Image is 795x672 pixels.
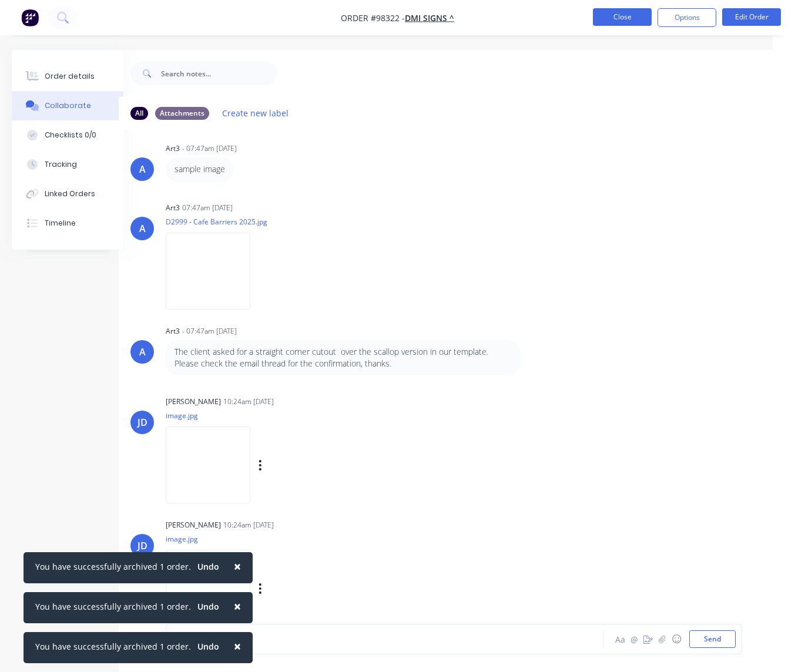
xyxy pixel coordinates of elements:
button: Undo [191,558,226,576]
button: Tracking [12,150,123,179]
div: 07:47am [DATE] [182,203,233,213]
a: DMI SIGNS ^ [405,12,454,23]
div: JD [137,539,147,553]
p: image.jpg [166,411,381,421]
button: Edit Order [722,8,781,26]
input: Search notes... [161,62,277,85]
p: image.jpg [166,534,381,544]
button: Linked Orders [12,179,123,209]
button: @ [627,632,641,646]
span: × [234,598,241,614]
button: Collaborate [12,91,123,120]
div: Linked Orders [45,189,95,199]
div: art3 [166,203,180,213]
button: Close [222,632,253,660]
button: Undo [191,638,226,656]
div: You have successfully archived 1 order. [35,560,191,573]
p: D2999 - Cafe Barriers 2025.jpg [166,217,267,227]
span: × [234,558,241,574]
button: ☺ [669,632,683,646]
button: Close [222,592,253,620]
div: art3 [166,326,180,337]
div: All [130,107,148,120]
div: You have successfully archived 1 order. [35,600,191,613]
div: - 07:47am [DATE] [182,143,237,154]
p: The client asked for a straight corner cutout over the scallop version in our template. Please ch... [175,346,511,370]
div: You have successfully archived 1 order. [35,640,191,653]
div: Timeline [45,218,76,229]
div: - 07:47am [DATE] [182,326,237,337]
div: [PERSON_NAME] [166,397,221,407]
div: [PERSON_NAME] [166,520,221,530]
button: Create new label [216,105,295,121]
button: Aa [613,632,627,646]
div: Tracking [45,159,77,170]
p: sample image [175,163,225,175]
div: Collaborate [45,100,91,111]
button: Send [689,630,736,648]
div: 10:24am [DATE] [223,397,274,407]
div: Attachments [155,107,209,120]
span: × [234,638,241,654]
button: Timeline [12,209,123,238]
button: Close [222,552,253,580]
button: Options [658,8,716,27]
button: Checklists 0/0 [12,120,123,150]
div: Order details [45,71,95,82]
img: Factory [21,9,39,26]
div: JD [137,415,147,429]
span: Order #98322 - [341,12,405,23]
div: A [139,345,146,359]
div: art3 [166,143,180,154]
div: Checklists 0/0 [45,130,96,140]
div: A [139,162,146,176]
button: Close [593,8,652,26]
div: 10:24am [DATE] [223,520,274,530]
button: Undo [191,598,226,616]
button: Order details [12,62,123,91]
div: A [139,221,146,236]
